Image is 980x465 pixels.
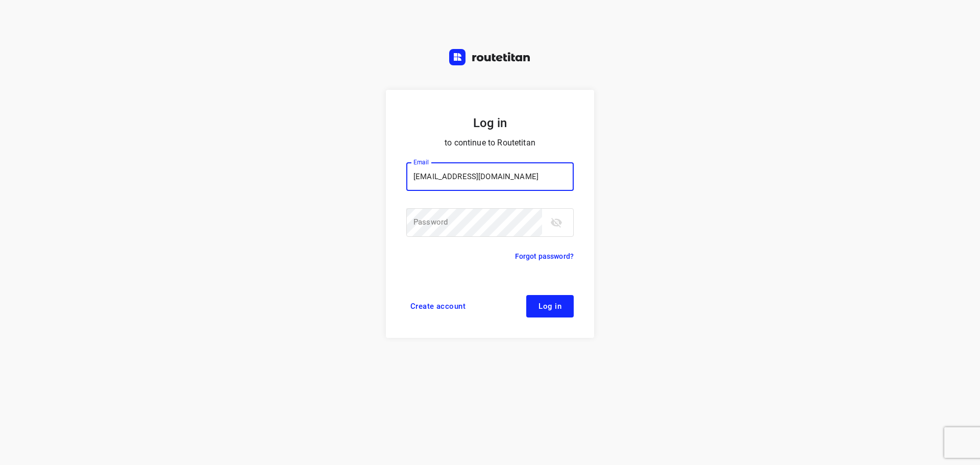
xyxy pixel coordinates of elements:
p: to continue to Routetitan [406,136,574,150]
a: Routetitan [449,49,531,68]
a: Create account [406,295,470,317]
h5: Log in [406,114,574,132]
button: Log in [526,295,574,317]
span: Log in [538,302,561,310]
button: toggle password visibility [546,212,567,233]
a: Forgot password? [515,250,574,262]
span: Create account [410,302,465,310]
img: Routetitan [449,49,531,65]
